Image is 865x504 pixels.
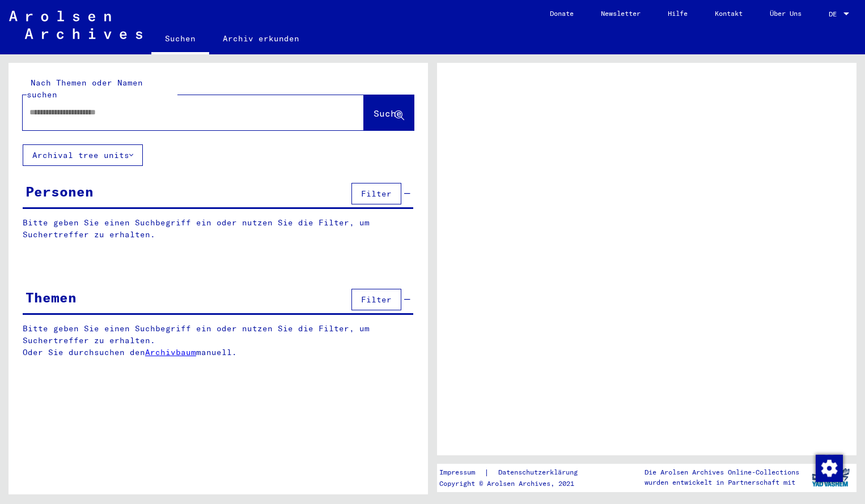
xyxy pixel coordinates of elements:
[145,347,196,357] a: Archivbaum
[209,25,313,52] a: Archiv erkunden
[351,289,401,310] button: Filter
[439,479,591,489] p: Copyright © Arolsen Archives, 2021
[644,467,799,477] p: Die Arolsen Archives Online-Collections
[439,467,484,479] a: Impressum
[26,287,77,307] div: Themen
[374,108,402,119] span: Suche
[644,477,799,488] p: wurden entwickelt in Partnerschaft mit
[361,294,392,305] span: Filter
[364,95,414,130] button: Suche
[351,183,401,204] button: Filter
[27,78,143,100] mat-label: Nach Themen oder Namen suchen
[151,25,209,54] a: Suchen
[439,467,591,479] div: |
[26,181,94,202] div: Personen
[815,454,842,481] div: Zustimmung ändern
[829,10,841,18] span: DE
[9,11,142,39] img: Arolsen_neg.svg
[816,455,843,482] img: Zustimmung ändern
[489,467,591,479] a: Datenschutzerklärung
[23,323,414,358] p: Bitte geben Sie einen Suchbegriff ein oder nutzen Sie die Filter, um Suchertreffer zu erhalten. O...
[23,144,143,166] button: Archival tree units
[361,189,392,199] span: Filter
[809,463,852,492] img: yv_logo.png
[23,217,413,241] p: Bitte geben Sie einen Suchbegriff ein oder nutzen Sie die Filter, um Suchertreffer zu erhalten.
